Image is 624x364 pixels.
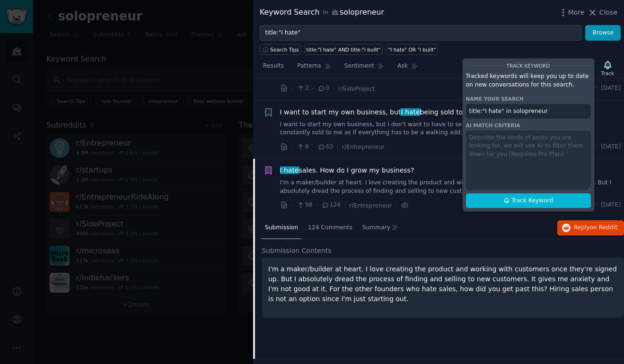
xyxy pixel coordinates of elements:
span: [DATE] [601,201,621,209]
span: Patterns [297,62,321,70]
span: · [316,200,318,210]
button: Close [588,8,617,17]
span: I hate [279,166,300,174]
button: Track Keyword [466,193,591,208]
span: · [333,84,335,94]
span: · [291,84,293,94]
span: · [596,201,598,209]
span: 98 [297,201,312,209]
span: sales. How do I grow my business? [280,165,414,175]
p: Tracked keywords will keep you up to date on new conversations for this search. [466,72,591,89]
input: Try a keyword related to your business [260,25,582,41]
button: Track [598,58,617,78]
span: 63 [317,143,333,151]
span: Results [263,62,284,70]
a: Ask [394,59,421,78]
a: Patterns [294,59,334,78]
span: · [344,200,346,210]
div: Name your search [466,95,591,102]
span: Submission Contents [262,246,332,256]
span: More [568,8,585,17]
div: Track [601,70,614,77]
span: r/Entrepreneur [349,202,392,209]
a: "I hate" OR "i built" [386,44,438,55]
span: · [312,84,314,94]
a: title:"I hate" AND title:"i built" [304,44,383,55]
div: Keyword Search solopreneur [260,7,384,18]
span: I hate [400,108,421,116]
span: 0 [317,84,329,93]
a: I'm a maker/builder at heart. I love creating the product and working with customers once they're... [280,179,621,195]
span: 6 [297,143,308,151]
span: Reply [574,224,617,232]
span: · [336,142,338,152]
div: "I hate" OR "i built" [388,46,436,53]
span: 124 Comments [308,224,352,232]
a: I want to start my own business, butI hatebeing sold to. [280,107,465,117]
p: I'm a maker/builder at heart. I love creating the product and working with customers once they're... [268,264,617,304]
span: · [291,142,293,152]
a: I hatesales. How do I grow my business? [280,165,414,175]
button: Replyon Reddit [557,220,624,235]
span: · [395,200,397,210]
span: [DATE] [601,143,621,151]
span: Track Keyword [511,197,553,205]
a: Sentiment [341,59,387,78]
span: Close [599,8,617,17]
span: Sentiment [344,62,374,70]
button: Search Tips [260,44,301,55]
span: Ask [397,62,408,70]
button: More [558,8,585,17]
span: · [312,142,314,152]
div: AI match criteria [466,122,591,129]
a: Results [260,59,287,78]
input: Name this search [466,104,591,119]
span: on Reddit [590,224,617,231]
span: Submission [265,224,298,232]
span: r/Entrepreneur [342,144,385,150]
span: · [291,200,293,210]
div: title:"I hate" AND title:"i built" [307,46,381,53]
span: in [323,9,328,17]
a: I want to start my own business, but I don't want to have to sell anything to people.I hatehaving... [280,121,621,137]
span: Track Keyword [507,63,550,69]
span: Summary [362,224,390,232]
span: 124 [321,201,341,209]
span: · [596,84,598,93]
span: 2 [297,84,308,93]
button: Browse [585,25,621,41]
span: [DATE] [601,84,621,93]
span: · [596,143,598,151]
span: r/SideProject [338,86,375,92]
span: Search Tips [270,46,299,53]
span: I want to start my own business, but being sold to. [280,107,465,117]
